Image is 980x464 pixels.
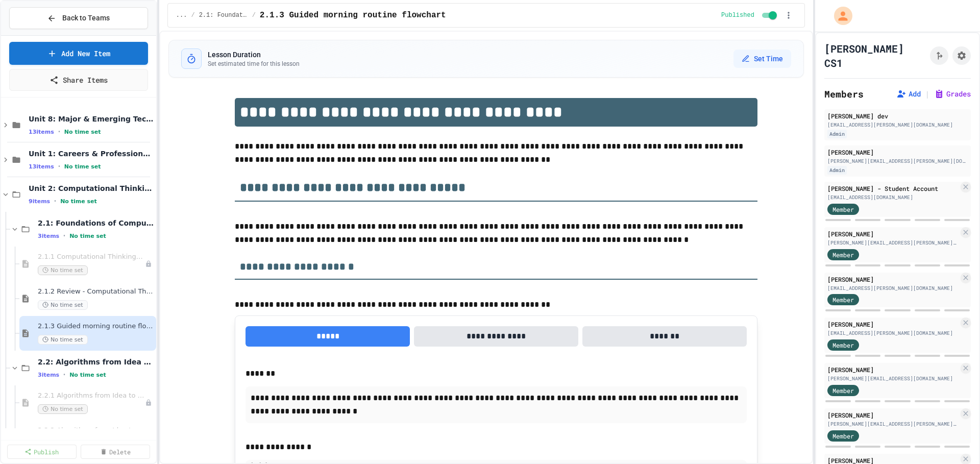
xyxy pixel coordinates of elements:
[9,7,148,29] button: Back to Teams
[60,198,97,205] span: No time set
[827,410,959,420] div: [PERSON_NAME]
[832,340,854,350] span: Member
[38,357,154,367] span: 2.2: Algorithms from Idea to Flowchart
[832,250,854,259] span: Member
[58,162,60,170] span: •
[7,445,77,459] a: Publish
[81,445,150,459] a: Delete
[29,149,154,158] span: Unit 1: Careers & Professionalism
[38,372,59,378] span: 3 items
[208,60,300,68] p: Set estimated time for this lesson
[54,197,56,205] span: •
[823,4,855,28] div: My Account
[9,69,148,91] a: Share Items
[827,239,959,247] div: [PERSON_NAME][EMAIL_ADDRESS][PERSON_NAME][DOMAIN_NAME]
[38,287,154,296] span: 2.1.2 Review - Computational Thinking and Problem Solving
[9,42,148,65] a: Add New Item
[38,233,59,239] span: 3 items
[29,129,54,135] span: 13 items
[832,431,854,441] span: Member
[29,198,50,205] span: 9 items
[827,365,959,374] div: [PERSON_NAME]
[62,13,110,23] span: Back to Teams
[145,399,152,406] div: Unpublished
[896,89,921,99] button: Add
[827,166,847,175] div: Admin
[38,253,145,261] span: 2.1.1 Computational Thinking and Problem Solving
[827,130,847,138] div: Admin
[832,386,854,395] span: Member
[721,11,754,19] span: Published
[827,275,959,284] div: [PERSON_NAME]
[38,265,88,275] span: No time set
[260,9,446,21] span: 2.1.3 Guided morning routine flowchart
[38,218,154,228] span: 2.1: Foundations of Computational Thinking
[252,11,256,19] span: /
[832,295,854,304] span: Member
[827,229,959,238] div: [PERSON_NAME]
[29,163,54,170] span: 13 items
[64,129,101,135] span: No time set
[29,184,154,193] span: Unit 2: Computational Thinking & Problem-Solving
[827,284,959,292] div: [EMAIL_ADDRESS][PERSON_NAME][DOMAIN_NAME]
[827,320,959,329] div: [PERSON_NAME]
[827,375,959,382] div: [PERSON_NAME][EMAIL_ADDRESS][DOMAIN_NAME]
[827,193,959,201] div: [EMAIL_ADDRESS][DOMAIN_NAME]
[827,157,968,165] div: [PERSON_NAME][EMAIL_ADDRESS][PERSON_NAME][DOMAIN_NAME]
[176,11,187,19] span: ...
[934,89,971,99] button: Grades
[827,184,959,193] div: [PERSON_NAME] - Student Account
[38,300,88,310] span: No time set
[38,335,88,345] span: No time set
[64,163,101,170] span: No time set
[63,232,65,240] span: •
[824,87,864,101] h2: Members
[145,260,152,267] div: Unpublished
[827,329,959,337] div: [EMAIL_ADDRESS][PERSON_NAME][DOMAIN_NAME]
[38,404,88,414] span: No time set
[824,41,926,70] h1: [PERSON_NAME] CS1
[832,205,854,214] span: Member
[38,322,154,331] span: 2.1.3 Guided morning routine flowchart
[63,371,65,379] span: •
[199,11,248,19] span: 2.1: Foundations of Computational Thinking
[69,372,106,378] span: No time set
[952,46,971,65] button: Assignment Settings
[827,121,968,129] div: [EMAIL_ADDRESS][PERSON_NAME][DOMAIN_NAME]
[38,392,145,400] span: 2.2.1 Algorithms from Idea to Flowchart
[29,114,154,124] span: Unit 8: Major & Emerging Technologies
[733,50,791,68] button: Set Time
[721,9,779,21] div: Content is published and visible to students
[191,11,194,19] span: /
[930,46,948,65] button: Click to see fork details
[58,128,60,136] span: •
[69,233,106,239] span: No time set
[827,420,959,428] div: [PERSON_NAME][EMAIL_ADDRESS][PERSON_NAME][DOMAIN_NAME]
[827,111,968,120] div: [PERSON_NAME] dev
[38,426,145,435] span: 2.2.2 Algorithms from Idea to Flowchart - Review
[925,88,930,100] span: |
[208,50,300,60] h3: Lesson Duration
[827,148,968,157] div: [PERSON_NAME]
